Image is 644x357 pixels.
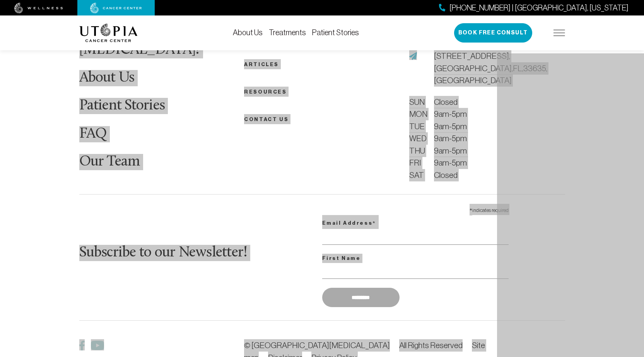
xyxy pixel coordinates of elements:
a: Resources [244,89,287,95]
span: [STREET_ADDRESS], [GEOGRAPHIC_DATA], FL, 33635, [GEOGRAPHIC_DATA] [434,51,547,85]
span: Mon [409,108,425,120]
a: About Us [233,28,263,37]
a: © [GEOGRAPHIC_DATA][MEDICAL_DATA] [244,341,389,350]
a: Treatments [269,28,306,37]
span: Closed [434,96,458,108]
a: Patient Stories [312,28,359,37]
span: Fri [409,157,425,169]
a: Our Team [79,154,140,169]
a: FAQ [79,126,107,142]
h2: Subscribe to our Newsletter! [79,245,322,261]
span: Wed [409,132,425,145]
img: Facebook [79,341,85,350]
img: address [409,52,417,60]
a: [STREET_ADDRESS],[GEOGRAPHIC_DATA],FL,33635,[GEOGRAPHIC_DATA] [434,50,565,87]
button: Book Free Consult [454,23,532,43]
img: wellness [14,3,63,14]
label: Email Address [322,215,509,229]
span: 9am-5pm [434,108,467,120]
a: About Us [79,70,135,85]
a: [PHONE_NUMBER] | [GEOGRAPHIC_DATA], [US_STATE] [439,2,629,14]
label: First Name [322,254,509,263]
span: 9am-5pm [434,132,467,145]
span: Tue [409,120,425,133]
span: Thu [409,145,425,157]
span: [PHONE_NUMBER] | [GEOGRAPHIC_DATA], [US_STATE] [449,2,629,14]
img: cancer center [90,3,142,14]
span: Closed [434,169,458,181]
span: 9am-5pm [434,145,467,157]
span: Sat [409,169,425,181]
span: All Rights Reserved [399,341,463,350]
span: Sun [409,96,425,108]
span: Contact us [244,116,289,122]
img: icon-hamburger [553,30,565,36]
img: Twitter [91,341,104,350]
img: logo [79,24,138,42]
a: Patient Stories [79,98,165,113]
div: indicates required [322,204,509,215]
span: 9am-5pm [434,120,467,133]
a: Articles [244,61,279,67]
span: 9am-5pm [434,157,467,169]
